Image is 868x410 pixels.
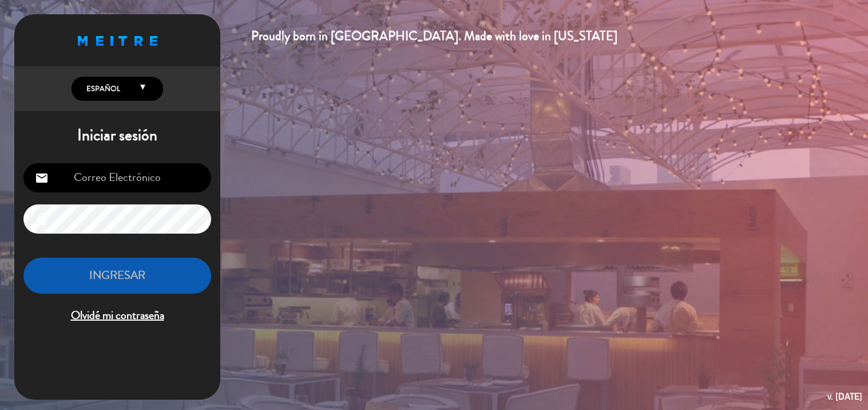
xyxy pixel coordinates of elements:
[23,163,211,192] input: Correo Electrónico
[35,212,49,226] i: lock
[23,306,211,325] span: Olvidé mi contraseña
[14,126,220,145] h1: Iniciar sesión
[827,389,862,404] div: v. [DATE]
[23,258,211,294] button: INGRESAR
[35,171,49,185] i: email
[84,83,120,94] span: Español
